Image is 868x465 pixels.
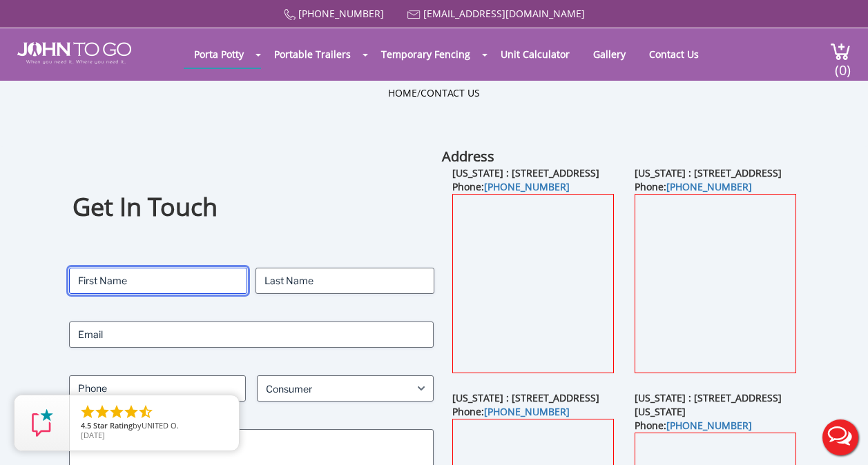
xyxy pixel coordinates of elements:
span: [DATE] [81,430,105,440]
img: Review Rating [28,409,56,437]
a: [PHONE_NUMBER] [484,180,570,193]
input: Email [69,321,434,348]
li:  [123,404,139,420]
img: Mail [407,10,421,19]
span: Star Rating [93,420,133,431]
b: Address [442,147,494,166]
input: Phone [69,375,246,402]
input: Last Name [255,268,434,294]
b: Phone: [635,419,752,432]
a: Unit Calculator [490,41,580,68]
img: JOHN to go [17,42,131,64]
a: Portable Trailers [264,41,361,68]
b: Phone: [452,180,570,193]
a: [PHONE_NUMBER] [298,7,384,20]
a: [EMAIL_ADDRESS][DOMAIN_NAME] [423,7,585,20]
a: [PHONE_NUMBER] [666,180,752,193]
a: Contact Us [639,41,709,68]
span: UNITED O. [142,420,179,431]
ul: / [388,86,480,100]
a: [PHONE_NUMBER] [666,419,752,432]
b: Phone: [635,180,752,193]
a: Porta Potty [184,41,254,68]
span: by [81,422,228,431]
a: Gallery [583,41,636,68]
b: Phone: [452,405,570,418]
a: Temporary Fencing [371,41,481,68]
b: [US_STATE] : [STREET_ADDRESS] [452,166,599,179]
span: (0) [835,50,851,79]
img: Call [284,9,296,21]
input: First Name [69,268,247,294]
a: [PHONE_NUMBER] [484,405,570,418]
li:  [108,404,125,420]
img: cart a [830,42,851,61]
b: [US_STATE] : [STREET_ADDRESS] [452,391,599,404]
b: [US_STATE] : [STREET_ADDRESS] [635,166,782,179]
li:  [137,404,154,420]
b: [US_STATE] : [STREET_ADDRESS][US_STATE] [635,391,782,418]
button: Live Chat [813,410,868,465]
span: 4.5 [81,420,91,431]
a: Home [388,86,417,99]
a: Contact Us [421,86,480,99]
li:  [79,404,96,420]
h1: Get In Touch [73,190,430,224]
li:  [94,404,110,420]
